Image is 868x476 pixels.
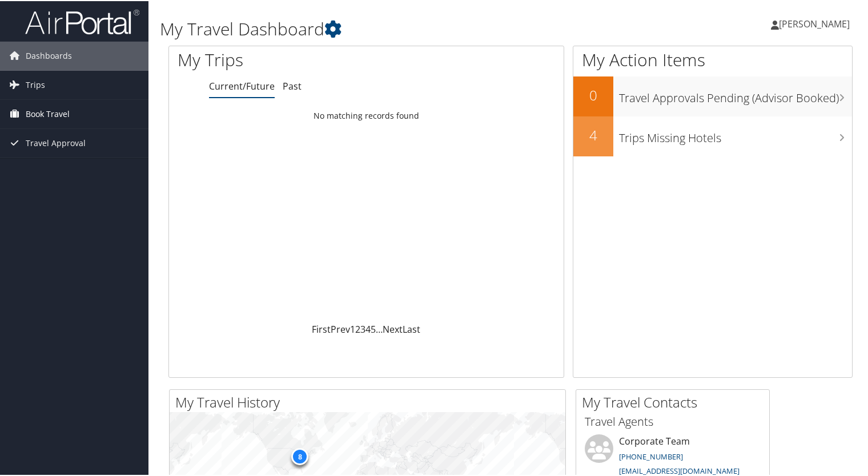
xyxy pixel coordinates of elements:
h1: My Trips [178,47,391,71]
td: No matching records found [169,104,564,125]
span: [PERSON_NAME] [779,17,850,29]
span: Book Travel [26,99,70,127]
span: Trips [26,70,45,98]
h1: My Travel Dashboard [160,16,628,40]
a: Next [383,322,403,334]
h2: My Travel Contacts [582,392,769,411]
a: First [312,322,331,334]
a: 5 [371,322,376,334]
h2: 0 [573,84,613,104]
a: Prev [331,322,350,334]
a: [PERSON_NAME] [771,6,861,40]
img: airportal-logo.png [25,7,139,34]
span: Dashboards [26,41,72,69]
a: [PHONE_NUMBER] [619,450,683,461]
h3: Trips Missing Hotels [619,123,852,145]
h2: 4 [573,124,613,144]
a: Past [283,79,302,91]
a: 1 [350,322,355,334]
h3: Travel Agents [585,413,761,429]
h1: My Action Items [573,47,852,71]
a: 2 [355,322,360,334]
h2: My Travel History [175,392,565,411]
span: … [376,322,383,334]
a: 0Travel Approvals Pending (Advisor Booked) [573,75,852,115]
span: Travel Approval [26,128,86,156]
a: Last [403,322,420,334]
a: 3 [360,322,365,334]
h3: Travel Approvals Pending (Advisor Booked) [619,83,852,105]
div: 8 [291,446,308,463]
a: [EMAIL_ADDRESS][DOMAIN_NAME] [619,465,740,475]
a: 4 [365,322,371,334]
a: Current/Future [209,79,275,91]
a: 4Trips Missing Hotels [573,115,852,155]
